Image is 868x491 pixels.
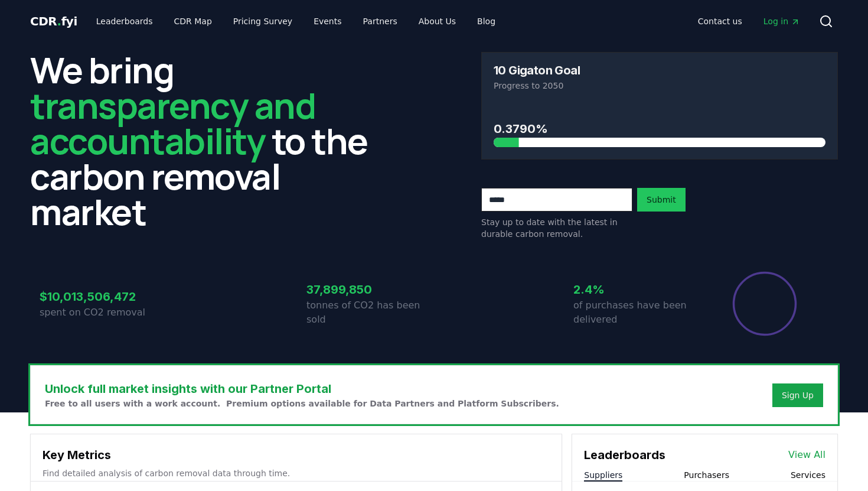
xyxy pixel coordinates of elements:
[584,469,622,481] button: Suppliers
[30,52,387,229] h2: We bring to the carbon removal market
[573,298,701,327] p: of purchases have been delivered
[224,11,302,32] a: Pricing Survey
[481,216,632,240] p: Stay up to date with the latest in durable carbon removal.
[43,446,550,464] h3: Key Metrics
[30,14,77,28] span: CDR fyi
[45,380,559,398] h3: Unlock full market insights with our Partner Portal
[637,188,686,212] button: Submit
[494,80,825,92] p: Progress to 2050
[409,11,465,32] a: About Us
[763,15,800,27] span: Log in
[772,383,823,407] button: Sign Up
[45,398,559,409] p: Free to all users with a work account. Premium options available for Data Partners and Platform S...
[494,64,580,76] h3: 10 Gigaton Goal
[754,11,810,32] a: Log in
[354,11,407,32] a: Partners
[87,11,162,32] a: Leaderboards
[304,11,351,32] a: Events
[788,448,825,462] a: View All
[732,271,798,337] div: Percentage of sales delivered
[57,14,61,28] span: .
[791,469,825,481] button: Services
[306,281,434,298] h3: 37,899,850
[584,446,665,464] h3: Leaderboards
[494,120,825,138] h3: 0.3790%
[782,389,814,401] a: Sign Up
[684,469,729,481] button: Purchasers
[688,11,810,32] nav: Main
[573,281,701,298] h3: 2.4%
[87,11,505,32] nav: Main
[40,305,167,320] p: spent on CO2 removal
[468,11,505,32] a: Blog
[306,298,434,327] p: tonnes of CO2 has been sold
[30,13,77,30] a: CDR.fyi
[688,11,752,32] a: Contact us
[40,288,167,305] h3: $10,013,506,472
[165,11,221,32] a: CDR Map
[30,81,315,165] span: transparency and accountability
[43,467,550,479] p: Find detailed analysis of carbon removal data through time.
